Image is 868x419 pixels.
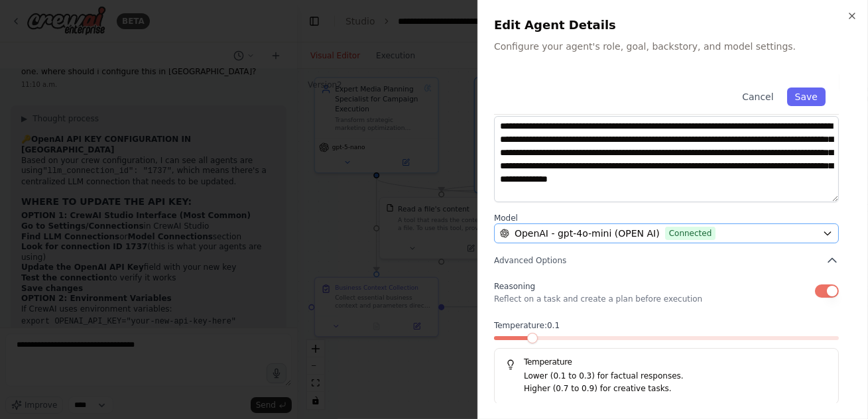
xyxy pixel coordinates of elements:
span: OpenAI - gpt-4o-mini (OPEN AI) [515,227,660,240]
p: Configure your agent's role, goal, backstory, and model settings. [494,40,852,53]
span: Reasoning [494,282,535,291]
label: Model [494,213,839,223]
button: Advanced Options [494,254,839,267]
span: Connected [665,227,716,240]
button: OpenAI - gpt-4o-mini (OPEN AI)Connected [494,223,839,243]
p: Lower (0.1 to 0.3) for factual responses. [524,370,828,383]
button: Save [787,88,826,106]
p: Higher (0.7 to 0.9) for creative tasks. [524,383,828,396]
span: Temperature: 0.1 [494,320,560,331]
button: Cancel [734,88,781,106]
h5: Temperature [505,357,828,367]
h2: Edit Agent Details [494,16,852,34]
span: Advanced Options [494,255,566,266]
p: Reflect on a task and create a plan before execution [494,294,702,304]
